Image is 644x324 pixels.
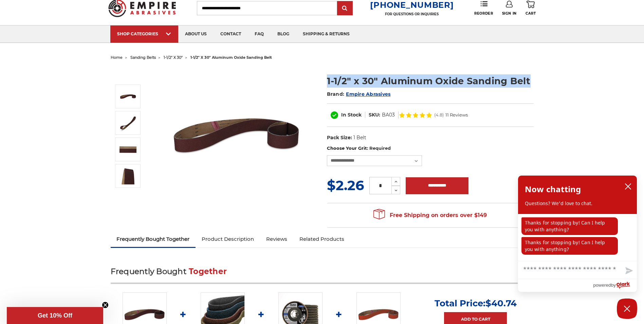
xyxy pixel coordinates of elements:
[38,312,72,319] span: Get 10% Off
[327,145,534,152] label: Choose Your Grit:
[164,55,183,60] a: 1-1/2" x 30"
[521,217,618,235] p: Thanks for stopping by! Can I help you with anything?
[119,88,136,105] img: 1-1/2" x 30" Sanding Belt - Aluminum Oxide
[214,25,248,43] a: contact
[346,91,390,97] a: Empire Abrasives
[111,55,123,60] a: home
[474,1,493,15] a: Reorder
[474,11,493,16] span: Reorder
[518,214,637,261] div: chat
[526,1,536,16] a: Cart
[369,145,391,151] small: Required
[611,281,616,289] span: by
[623,181,633,192] button: close chatbox
[525,182,581,196] h2: Now chatting
[485,298,517,309] span: $40.74
[111,267,186,276] span: Frequently Bought
[525,200,630,207] p: Questions? We'd love to chat.
[248,25,271,43] a: faq
[327,74,534,88] h1: 1-1/2" x 30" Aluminum Oxide Sanding Belt
[178,25,214,43] a: about us
[119,167,136,184] img: 1-1/2" x 30" - Aluminum Oxide Sanding Belt
[7,307,103,324] div: Get 10% OffClose teaser
[271,25,296,43] a: blog
[341,112,362,118] span: In Stock
[435,298,517,309] p: Total Price:
[260,232,293,247] a: Reviews
[327,177,364,194] span: $2.26
[119,114,136,131] img: 1-1/2" x 30" Aluminum Oxide Sanding Belt
[526,11,536,16] span: Cart
[296,25,356,43] a: shipping & returns
[169,67,305,203] img: 1-1/2" x 30" Sanding Belt - Aluminum Oxide
[293,232,350,247] a: Related Products
[119,141,136,158] img: 1-1/2" x 30" AOX Sanding Belt
[338,2,352,15] input: Submit
[593,279,637,292] a: Powered by Olark
[102,302,109,308] button: Close teaser
[189,267,227,276] span: Together
[327,134,352,141] dt: Pack Size:
[369,111,380,119] dt: SKU:
[434,113,444,117] span: (4.8)
[190,55,272,60] span: 1-1/2" x 30" aluminum oxide sanding belt
[117,31,171,36] div: SHOP CATEGORIES
[445,113,468,117] span: 11 Reviews
[111,232,196,247] a: Frequently Bought Together
[620,263,637,279] button: Send message
[196,232,260,247] a: Product Description
[617,299,637,319] button: Close Chatbox
[353,134,366,141] dd: 1 Belt
[370,12,454,16] p: FOR QUESTIONS OR INQUIRIES
[502,11,517,16] span: Sign In
[518,175,637,292] div: olark chatbox
[130,55,156,60] a: sanding belts
[382,111,395,119] dd: BA03
[521,237,618,255] p: Thanks for stopping by! Can I help you with anything?
[327,91,345,97] span: Brand:
[593,281,611,289] span: powered
[373,209,487,222] span: Free Shipping on orders over $149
